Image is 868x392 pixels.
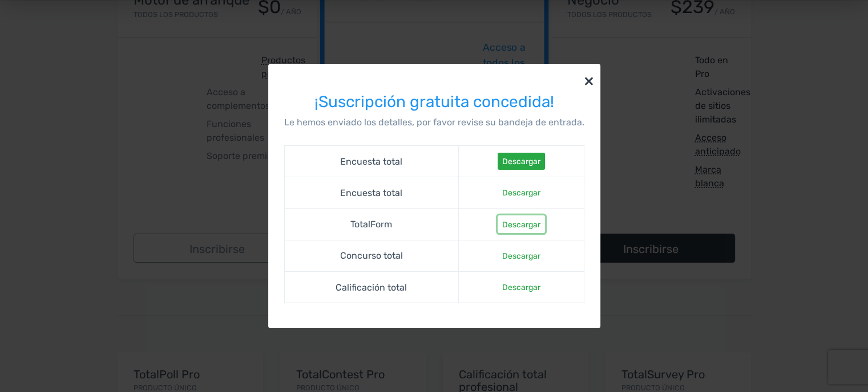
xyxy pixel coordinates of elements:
font: Descargar [502,188,540,198]
button: × [578,64,600,95]
font: TotalForm [350,219,392,230]
font: Concurso total [340,250,403,261]
a: Descargar [498,279,545,296]
font: ¡Suscripción gratuita concedida! [314,92,554,111]
font: Descargar [502,251,540,261]
font: Encuesta total [340,187,402,198]
a: Descargar [498,184,545,201]
font: Descargar [502,220,540,230]
font: Encuesta total [340,156,402,166]
font: × [584,70,594,91]
a: Descargar [498,215,545,232]
font: Descargar [502,157,540,166]
a: Descargar [498,153,545,170]
font: Descargar [502,283,540,292]
a: Descargar [498,247,545,264]
font: Le hemos enviado los detalles, por favor revise su bandeja de entrada. [284,117,584,128]
font: Calificación total [336,282,407,293]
